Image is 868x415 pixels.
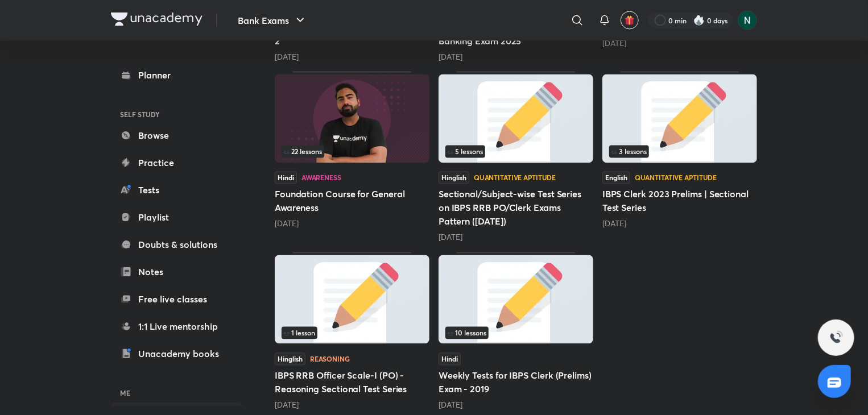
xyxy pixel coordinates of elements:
[445,327,586,339] div: left
[111,206,243,229] a: Playlist
[439,188,593,229] h5: Sectional/Subject-wise Test Series on IBPS RRB PO/Clerk Exams Pattern ([DATE])
[111,315,243,338] a: 1:1 Live mentorship
[275,74,429,163] img: Thumbnail
[111,260,243,283] a: Notes
[611,148,647,155] span: 3 lessons
[275,400,429,411] div: 2 years ago
[284,148,322,155] span: 22 lessons
[111,13,202,26] img: Company Logo
[282,327,423,339] div: infocontainer
[829,331,843,345] img: ttu
[439,232,593,243] div: 1 year ago
[439,252,593,410] div: Weekly Tests for IBPS Clerk (Prelims) Exam - 2019
[602,72,757,243] div: IBPS Clerk 2023 Prelims | Sectional Test Series
[111,13,202,29] a: Company Logo
[448,148,483,155] span: 5 lessons
[738,11,757,30] img: Netra Joshi
[621,11,639,30] button: avatar
[439,72,593,243] div: Sectional/Subject-wise Test Series on IBPS RRB PO/Clerk Exams Pattern (Feb 2024)
[439,353,461,366] span: Hindi
[111,64,243,86] a: Planner
[693,15,705,26] img: streak
[445,146,586,158] div: infosection
[301,175,341,181] div: Awareness
[602,188,757,215] h5: IBPS Clerk 2023 Prelims | Sectional Test Series
[282,146,423,158] div: infocontainer
[310,356,350,363] div: Reasoning
[439,369,593,396] h5: Weekly Tests for IBPS Clerk (Prelims) Exam - 2019
[448,330,486,337] span: 10 lessons
[439,172,469,184] span: Hinglish
[439,400,593,411] div: 5 years ago
[282,146,423,158] div: left
[602,218,757,230] div: 2 years ago
[439,255,593,344] img: Thumbnail
[275,252,429,410] div: IBPS RRB Officer Scale-I (PO) - Reasoning Sectional Test Series
[602,38,757,49] div: 6 months ago
[111,179,243,201] a: Tests
[474,175,556,181] div: Quantitative Aptitude
[445,146,586,158] div: left
[111,124,243,147] a: Browse
[275,172,297,184] span: Hindi
[445,146,586,158] div: infocontainer
[439,74,593,163] img: Thumbnail
[282,327,423,339] div: left
[602,74,757,163] img: Thumbnail
[275,218,429,230] div: 7 months ago
[282,146,423,158] div: infosection
[275,72,429,243] div: Foundation Course for General Awareness
[275,369,429,396] h5: IBPS RRB Officer Scale-I (PO) - Reasoning Sectional Test Series
[635,175,717,181] div: Quantitative Aptitude
[275,353,305,366] span: Hinglish
[609,146,750,158] div: infosection
[111,233,243,256] a: Doubts & solutions
[111,383,243,402] h6: ME
[439,51,593,63] div: 6 months ago
[275,188,429,215] h5: Foundation Course for General Awareness
[282,327,423,339] div: infosection
[445,327,586,339] div: infocontainer
[445,327,586,339] div: infosection
[275,51,429,63] div: 6 months ago
[602,172,630,184] span: English
[609,146,750,158] div: left
[111,288,243,310] a: Free live classes
[231,9,314,32] button: Bank Exams
[111,105,243,124] h6: SELF STUDY
[284,330,315,337] span: 1 lesson
[625,15,635,26] img: avatar
[111,342,243,365] a: Unacademy books
[111,151,243,174] a: Practice
[275,255,429,344] img: Thumbnail
[609,146,750,158] div: infocontainer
